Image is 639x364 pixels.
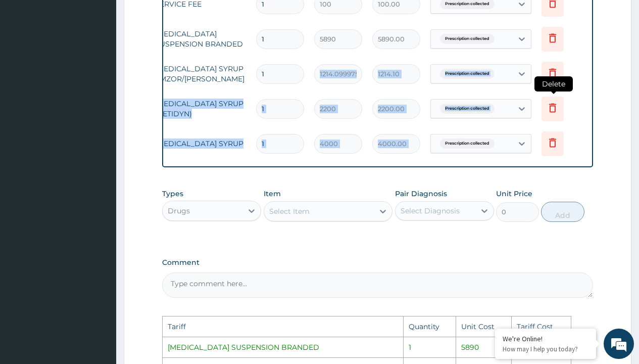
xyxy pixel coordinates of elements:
[404,316,456,337] td: Quantity
[269,206,310,216] div: Select Item
[168,206,190,216] div: Drugs
[456,337,512,357] td: 5890
[53,57,170,70] div: Chat with us now
[150,133,251,154] td: [MEDICAL_DATA] SYRUP
[440,139,495,149] span: Prescription collected
[163,337,404,357] td: [MEDICAL_DATA] SUSPENSION BRANDED
[150,94,251,124] td: [MEDICAL_DATA] SYRUP (CETIDYN)
[19,51,41,76] img: d_794563401_company_1708531726252_794563401
[456,316,512,337] td: Unit Cost
[162,258,593,267] label: Comment
[150,59,251,89] td: [MEDICAL_DATA] SYRUP EMZOR/[PERSON_NAME]
[534,76,573,92] span: Delete
[512,316,571,337] td: Tariff Cost
[264,189,281,199] label: Item
[5,250,192,286] textarea: Type your message and hit 'Enter'
[496,189,532,199] label: Unit Price
[440,34,495,44] span: Prescription collected
[401,206,460,216] div: Select Diagnosis
[166,5,190,29] div: Minimize live chat window
[59,114,139,216] span: We're online!
[503,334,588,343] div: We're Online!
[541,202,584,222] button: Add
[150,24,251,54] td: [MEDICAL_DATA] SUSPENSION BRANDED
[404,337,456,357] td: 1
[162,190,183,198] label: Types
[440,69,495,79] span: Prescription collected
[503,345,588,353] p: How may I help you today?
[395,189,447,199] label: Pair Diagnosis
[163,316,404,337] td: Tariff
[440,104,495,114] span: Prescription collected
